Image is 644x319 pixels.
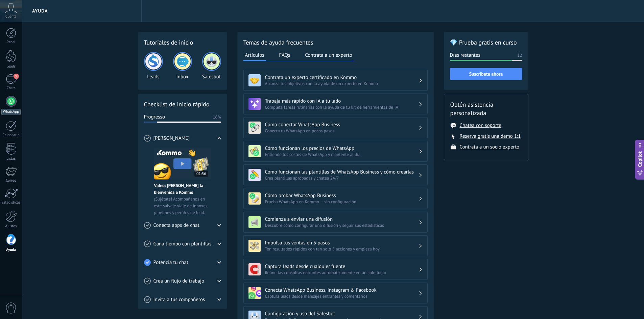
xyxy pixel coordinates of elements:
[1,157,21,161] div: Listas
[469,72,503,76] span: Suscríbete ahora
[5,15,17,19] span: Cuenta
[154,148,211,180] img: Meet video
[153,278,205,285] span: Crea un flujo de trabajo
[265,311,419,317] h3: Configuración y uso del Salesbot
[265,192,419,199] h3: Cómo probar WhatsApp Business
[637,151,643,167] span: Copilot
[153,241,212,247] span: Gana tiempo con plantillas
[243,50,266,61] button: Artículos
[460,133,521,139] button: Reserva gratis una demo 1:1
[1,179,21,183] div: Correo
[153,222,199,229] span: Conecta apps de chat
[243,38,428,47] h2: Temas de ayuda frecuentes
[265,74,419,81] h3: Contrata un experto certificado en Kommo
[154,196,211,216] span: ¡Sujétate! Acompáñanos en este salvaje viaje de inboxes, pipelines y perfiles de lead.
[14,74,19,79] span: 1
[153,296,205,303] span: Invita a tus compañeros
[265,270,419,275] span: Reúne las consultas entrantes automáticamente en un solo lugar
[265,246,419,252] span: Ten resultados rápidos con tan solo 5 acciones y empieza hoy
[144,52,163,80] div: Leads
[154,182,211,196] span: Vídeo: [PERSON_NAME] la bienvenida a Kommo
[278,50,292,60] button: FAQs
[1,133,21,137] div: Calendario
[1,201,21,205] div: Estadísticas
[460,122,501,129] button: Chatea con soporte
[265,199,419,205] span: Prueba WhatsApp en Kommo — sin configuración
[265,122,419,128] h3: Cómo conectar WhatsApp Business
[153,135,190,142] span: [PERSON_NAME]
[265,169,419,175] h3: Cómo funcionan las plantillas de WhatsApp Business y cómo crearlas
[1,40,21,45] div: Panel
[265,263,419,270] h3: Captura leads desde cualquier fuente
[303,50,354,60] button: Contrata a un experto
[460,144,520,150] button: Contrata a un socio experto
[265,222,419,228] span: Descubre cómo configurar una difusión y seguir sus estadísticas
[153,259,189,266] span: Potencia tu chat
[1,248,21,252] div: Ayuda
[450,38,522,47] h2: 💎 Prueba gratis en curso
[1,64,21,69] div: Leads
[450,52,480,59] span: Días restantes
[213,114,221,121] span: 16%
[265,287,419,293] h3: Conecta WhatsApp Business, Instagram & Facebook
[1,86,21,90] div: Chats
[265,175,419,181] span: Crea plantillas aprobadas y chatea 24/7
[144,114,165,121] span: Progresso
[265,145,419,152] h3: Cómo funcionan los precios de WhatsApp
[265,104,419,110] span: Completa tareas rutinarias con la ayuda de tu kit de herramientas de IA
[265,152,419,157] span: Entiende los costos de WhatsApp y mantente al día
[450,100,522,117] h2: Obtén asistencia personalizada
[144,100,221,108] h2: Checklist de inicio rápido
[1,224,21,229] div: Ajustes
[173,52,192,80] div: Inbox
[265,240,419,246] h3: Impulsa tus ventas en 5 pasos
[265,81,419,86] span: Alcanza tus objetivos con la ayuda de un experto en Kommo
[265,293,419,299] span: Captura leads desde mensajes entrantes y comentarios
[265,128,419,134] span: Conecta tu WhatsApp en pocos pasos
[1,109,21,115] div: WhatsApp
[202,52,221,80] div: Salesbot
[265,98,419,104] h3: Trabaja más rápido con IA a tu lado
[265,216,419,222] h3: Comienza a enviar una difusión
[517,52,522,59] span: 12
[450,68,522,80] button: Suscríbete ahora
[144,38,221,47] h2: Tutoriales de inicio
